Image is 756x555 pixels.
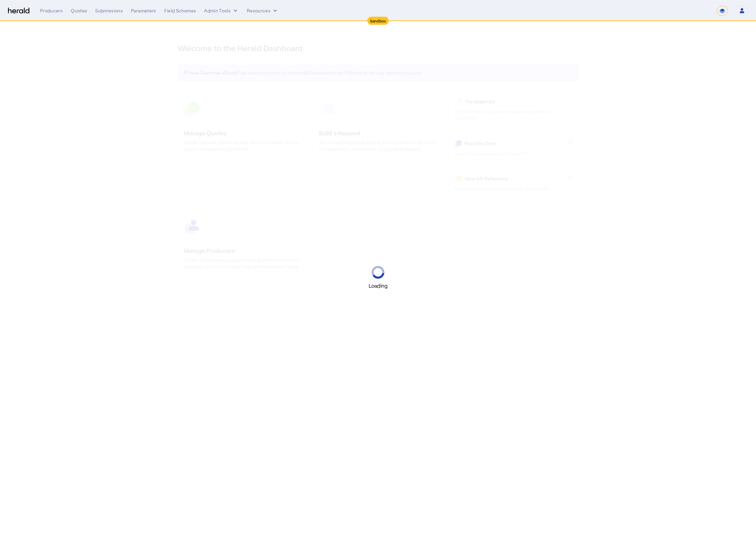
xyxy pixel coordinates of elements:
img: Herald Logo [8,8,29,14]
div: Field Schemas [164,7,196,14]
div: Submissions [95,7,123,14]
div: Parameters [131,7,156,14]
div: Quotes [71,7,87,14]
button: internal dropdown menu [204,7,239,14]
button: Resources dropdown menu [247,7,278,14]
div: Sandbox [367,17,389,25]
div: Producers [40,7,63,14]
